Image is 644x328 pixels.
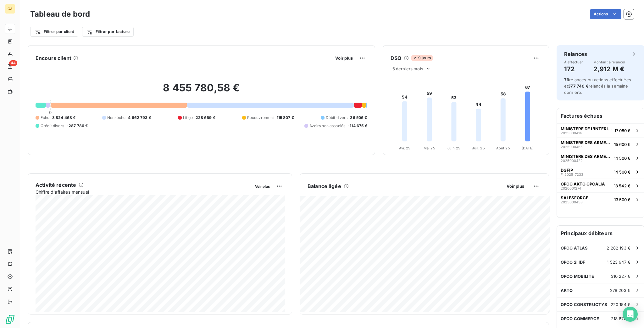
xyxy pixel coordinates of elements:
[308,182,341,190] h6: Balance âgée
[335,56,353,61] span: Voir plus
[561,274,594,279] span: OPCO MOBILITE
[326,115,348,121] span: Débit divers
[107,115,125,121] span: Non-échu
[277,115,294,121] span: 115 807 €
[593,60,625,64] span: Montant à relancer
[561,145,583,149] span: 2025000465
[610,288,630,293] span: 278 203 €
[561,181,605,186] span: OPCO AKTO OPCALIA
[561,159,583,163] span: 2025000422
[5,314,15,324] img: Logo LeanPay
[593,64,625,74] h4: 2,912 M €
[561,288,573,293] span: AKTO
[350,115,367,121] span: 26 506 €
[561,245,588,250] span: OPCO ATLAS
[472,146,485,150] tspan: Juil. 25
[614,156,630,161] span: 14 500 €
[623,307,638,322] div: Open Intercom Messenger
[183,115,193,121] span: Litige
[67,123,88,129] span: -287 786 €
[423,146,435,150] tspan: Mai 25
[590,9,621,19] button: Actions
[30,27,78,37] button: Filtrer par client
[30,8,90,20] h3: Tableau de bord
[561,186,581,190] span: 2020001274
[309,123,345,129] span: Avoirs non associés
[561,131,582,135] span: 2025000414
[399,146,410,150] tspan: Avr. 25
[561,302,607,307] span: OPCO CONSTRUCTYS
[5,4,15,14] div: CA
[614,142,630,147] span: 15 600 €
[611,316,630,321] span: 218 870 €
[522,146,534,150] tspan: [DATE]
[561,200,583,204] span: 2025000458
[561,316,599,321] span: OPCO COMMERCE
[411,55,433,61] span: 9 jours
[196,115,215,121] span: 228 669 €
[564,64,583,74] h4: 172
[561,168,573,173] span: DGFIP
[611,274,630,279] span: 310 227 €
[36,82,367,100] h2: 8 455 780,58 €
[52,115,76,121] span: 3 824 468 €
[496,146,510,150] tspan: Août 25
[49,110,52,115] span: 0
[82,27,134,37] button: Filtrer par facture
[348,123,367,129] span: -114 675 €
[607,260,630,265] span: 1 523 947 €
[36,181,76,189] h6: Activité récente
[36,54,71,62] h6: Encours client
[9,60,17,66] span: 44
[614,169,630,175] span: 14 500 €
[564,60,583,64] span: À effectuer
[614,197,630,202] span: 13 500 €
[607,245,630,250] span: 2 282 193 €
[561,173,583,176] span: F_2025_7233
[36,189,251,195] span: Chiffre d'affaires mensuel
[564,50,587,58] h6: Relances
[128,115,151,121] span: 4 662 793 €
[447,146,460,150] tspan: Juin 25
[247,115,274,121] span: Recouvrement
[614,128,630,133] span: 17 080 €
[561,260,586,265] span: OPCO 2I IDF
[253,183,272,189] button: Voir plus
[564,77,569,82] span: 79
[564,77,631,95] span: relances ou actions effectuées et relancés la semaine dernière.
[561,126,612,131] span: MINISTERE DE L'INTERIEUR
[568,83,588,89] span: 377 740 €
[561,154,611,159] span: MINISTERE DES ARMEES / CMG
[41,115,50,121] span: Échu
[507,184,524,189] span: Voir plus
[392,66,423,71] span: 6 derniers mois
[41,123,64,129] span: Crédit divers
[255,184,270,189] span: Voir plus
[391,54,401,62] h6: DSO
[561,195,588,200] span: SALESFORCE
[611,302,630,307] span: 220 154 €
[614,183,630,188] span: 13 542 €
[505,183,526,189] button: Voir plus
[333,55,355,61] button: Voir plus
[561,140,612,145] span: MINISTERE DES ARMEES / CMG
